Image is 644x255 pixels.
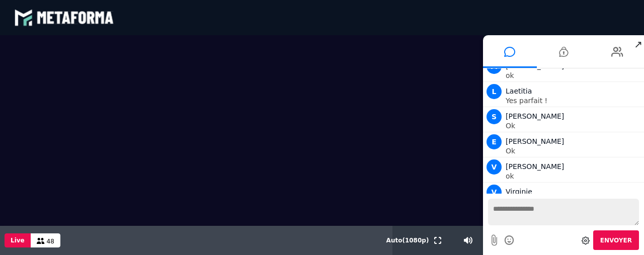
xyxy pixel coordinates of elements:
[487,159,502,175] span: V
[506,87,532,95] span: Laetitia
[600,237,632,244] span: Envoyer
[506,112,564,120] span: [PERSON_NAME]
[506,147,641,154] p: Ok
[506,122,641,129] p: Ok
[5,233,31,247] button: Live
[593,230,639,250] button: Envoyer
[506,162,564,171] span: [PERSON_NAME]
[487,84,502,99] span: L
[506,97,641,104] p: Yes parfait !
[384,226,431,255] button: Auto(1080p)
[487,134,502,149] span: E
[632,35,644,53] span: ↗
[386,237,429,244] span: Auto ( 1080 p)
[487,109,502,124] span: S
[487,185,502,200] span: V
[506,173,641,180] p: ok
[47,238,54,245] span: 48
[506,137,564,145] span: [PERSON_NAME]
[506,72,641,79] p: ok
[506,188,532,196] span: Virginie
